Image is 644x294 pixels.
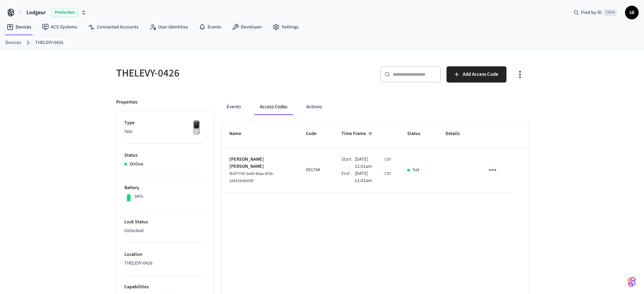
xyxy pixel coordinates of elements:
[124,219,205,226] p: Lock Status
[83,21,144,33] a: Connected Accounts
[221,99,246,115] button: Events
[306,166,325,174] p: 091744
[124,227,205,234] p: Unlocked
[124,251,205,258] p: Location
[124,184,205,191] p: Battery
[355,156,383,170] span: [DATE] 11:01am
[188,119,205,136] img: Yale Assure Touchscreen Wifi Smart Lock, Satin Nickel, Front
[355,156,391,170] div: America/Guatemala
[5,39,21,46] a: Devices
[463,70,498,79] span: Add Access Code
[229,129,250,139] span: Name
[568,6,622,19] div: Find by IDCtrl K
[254,99,293,115] button: Access Codes
[221,120,528,193] table: sticky table
[301,99,327,115] button: Actions
[385,171,391,177] span: CST
[124,119,205,127] p: Type
[116,66,318,80] h5: THELEVY-0426
[341,170,355,184] div: End:
[581,9,602,16] span: Find by ID
[341,156,355,170] div: Start:
[267,21,304,33] a: Settings
[413,166,419,174] p: Set
[385,157,391,163] span: CST
[628,276,636,287] img: SeamLogoGradient.69752ec5.svg
[625,6,639,19] button: LG
[306,129,325,139] span: Code
[134,193,143,200] p: 94%
[124,152,205,159] p: Status
[35,39,63,46] a: THELEVY-0426
[229,171,274,184] span: fb5f7759-3e44-48ae-9f2b-16831b56459f
[1,21,37,33] a: Devices
[445,129,469,139] span: Details
[355,170,383,184] span: [DATE] 11:01am
[51,8,78,17] span: Production
[604,9,617,16] span: Ctrl K
[227,21,267,33] a: Developer
[130,161,143,168] p: Online
[446,66,506,83] button: Add Access Code
[193,21,227,33] a: Events
[229,156,290,170] p: [PERSON_NAME] [PERSON_NAME]
[407,129,429,139] span: Status
[144,21,193,33] a: User Identities
[26,8,46,17] span: Lodgeur
[341,129,375,139] span: Time Frame
[355,170,391,184] div: America/Guatemala
[124,260,205,267] p: THELEVY-0426
[221,99,528,115] div: ant example
[626,6,638,19] span: LG
[124,284,205,291] p: Capabilities
[116,99,138,106] p: Properties
[124,128,205,135] p: Yale
[37,21,83,33] a: ACS Systems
